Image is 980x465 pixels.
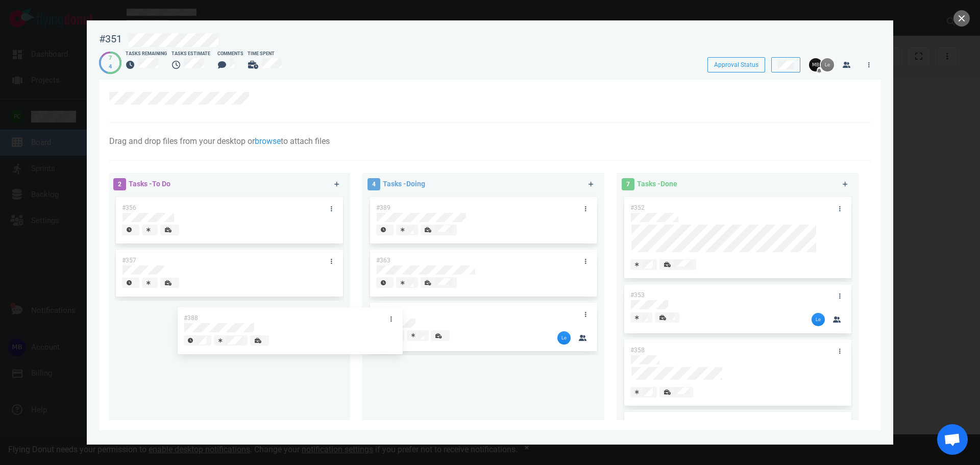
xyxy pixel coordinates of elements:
img: 26 [809,58,822,71]
img: 26 [557,331,571,345]
a: browse [255,136,281,146]
div: 7 [109,54,112,63]
div: Tasks Remaining [126,51,167,58]
div: Comments [217,51,243,58]
span: Tasks - Done [637,180,677,188]
img: 26 [812,313,825,326]
div: #351 [99,33,122,45]
span: Drag and drop files from your desktop or [109,136,255,146]
span: 4 [367,178,380,190]
span: #353 [630,291,645,299]
span: #356 [122,204,136,211]
span: #357 [122,257,136,264]
div: Open de chat [937,424,968,455]
span: 7 [622,178,634,190]
span: #354 [630,419,645,426]
img: 26 [821,58,834,71]
span: Tasks - To Do [129,180,170,188]
span: #389 [376,204,390,211]
span: to attach files [281,136,330,146]
div: Time Spent [248,51,291,58]
span: 2 [113,178,126,190]
span: #352 [630,204,645,211]
span: #358 [630,347,645,354]
div: Tasks Estimate [171,51,213,58]
button: close [953,10,970,27]
span: #355 [376,310,390,317]
div: 4 [109,63,112,71]
span: Tasks - Doing [383,180,425,188]
span: #363 [376,257,390,264]
button: Approval Status [707,57,765,72]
